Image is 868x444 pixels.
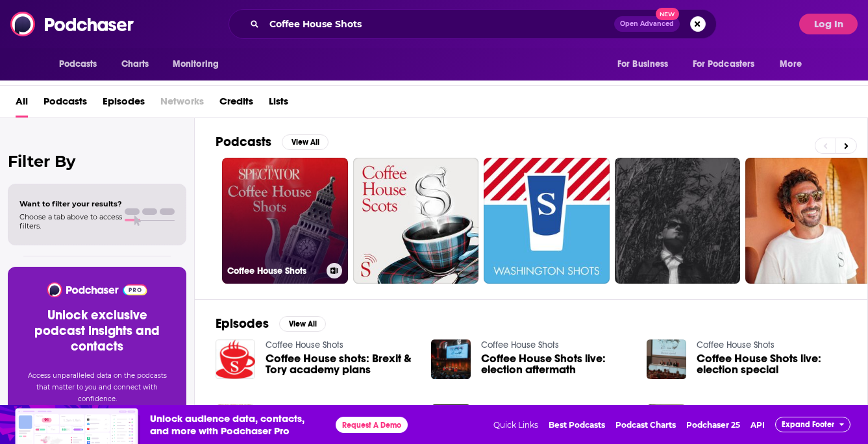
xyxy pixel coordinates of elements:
[647,339,686,379] img: Coffee House Shots live: election special
[782,420,834,429] span: Expand Footer
[684,52,774,77] button: open menu
[227,265,321,277] h3: Coffee House Shots
[775,417,850,432] button: Expand Footer
[481,353,631,375] a: Coffee House Shots live: election aftermath
[59,55,97,73] span: Podcasts
[23,370,171,405] p: Access unparalleled data on the podcasts that matter to you and connect with confidence.
[264,14,614,34] input: Search podcasts, credits, & more...
[266,339,343,351] a: Coffee House Shots
[431,339,471,379] img: Coffee House Shots live: election aftermath
[222,158,348,284] a: Coffee House Shots
[46,282,148,297] img: Podchaser - Follow, Share and Rate Podcasts
[19,212,122,230] span: Choose a tab above to access filters.
[216,134,271,150] h2: Podcasts
[173,55,219,73] span: Monitoring
[8,152,186,171] h2: Filter By
[750,420,765,430] a: API
[697,339,775,351] a: Coffee House Shots
[614,16,680,32] button: Open AdvancedNew
[121,55,149,73] span: Charts
[493,420,538,430] span: Quick Links
[693,55,755,73] span: For Podcasters
[771,52,818,77] button: open menu
[50,52,114,77] button: open menu
[103,91,145,117] a: Episodes
[780,55,802,73] span: More
[686,420,740,430] a: Podchaser 25
[216,315,326,332] a: EpisodesView All
[656,8,679,20] span: New
[697,353,847,375] a: Coffee House Shots live: election special
[10,12,135,36] img: Podchaser - Follow, Share and Rate Podcasts
[216,339,255,379] img: Coffee House shots: Brexit & Tory academy plans
[269,91,288,117] a: Lists
[43,91,87,117] a: Podcasts
[216,315,269,332] h2: Episodes
[336,417,408,433] button: Request A Demo
[799,14,858,34] button: Log In
[16,91,28,117] a: All
[164,52,236,77] button: open menu
[15,408,140,444] img: Insights visual
[608,52,685,77] button: open menu
[266,353,415,375] a: Coffee House shots: Brexit & Tory academy plans
[229,9,717,39] div: Search podcasts, credits, & more...
[219,91,253,117] a: Credits
[282,134,329,150] button: View All
[113,52,157,77] a: Charts
[160,91,204,117] span: Networks
[620,21,674,27] span: Open Advanced
[216,134,329,150] a: PodcastsView All
[617,55,669,73] span: For Business
[615,420,676,430] a: Podcast Charts
[279,316,326,332] button: View All
[549,420,605,430] a: Best Podcasts
[19,199,122,208] span: Want to filter your results?
[481,339,559,351] a: Coffee House Shots
[23,308,171,354] h3: Unlock exclusive podcast insights and contacts
[150,412,325,437] span: Unlock audience data, contacts, and more with Podchaser Pro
